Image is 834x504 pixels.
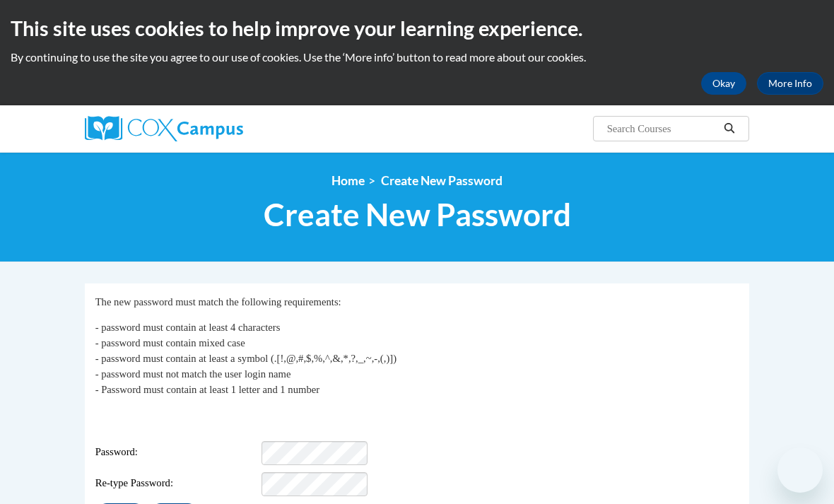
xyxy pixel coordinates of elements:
a: Home [331,173,365,188]
img: Cox Campus [85,116,243,141]
span: Create New Password [264,196,571,233]
span: Create New Password [381,173,503,188]
iframe: Button to launch messaging window [777,447,823,493]
span: - password must contain at least 4 characters - password must contain mixed case - password must ... [95,322,397,395]
button: Search [719,120,740,137]
span: Re-type Password: [95,476,259,491]
a: Cox Campus [85,116,292,141]
p: By continuing to use the site you agree to our use of cookies. Use the ‘More info’ button to read... [11,49,823,65]
h2: This site uses cookies to help improve your learning experience. [11,14,823,42]
a: More Info [757,72,823,95]
input: Search Courses [606,120,719,137]
span: Password: [95,445,259,460]
span: The new password must match the following requirements: [95,296,341,307]
button: Okay [701,72,746,95]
